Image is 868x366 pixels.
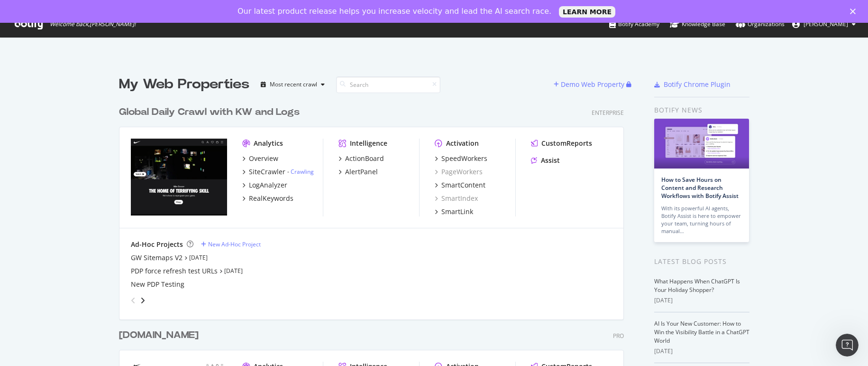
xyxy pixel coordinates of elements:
div: LogAnalyzer [249,180,287,190]
div: SiteCrawler [249,167,285,177]
div: Botify news [654,105,749,115]
div: AlertPanel [345,167,378,177]
a: Crawling [291,168,314,176]
div: With its powerful AI agents, Botify Assist is here to empower your team, turning hours of manual… [661,205,742,235]
div: [DATE] [654,296,749,305]
div: ActionBoard [345,154,384,163]
iframe: Intercom live chat [836,334,859,357]
div: Most recent crawl [270,82,317,87]
div: Organizations [736,19,785,29]
button: [PERSON_NAME] [785,17,863,32]
a: AlertPanel [338,167,378,177]
a: CustomReports [531,139,592,148]
a: AI Is Your New Customer: How to Win the Visibility Battle in a ChatGPT World [654,319,749,345]
a: [DATE] [224,267,243,275]
a: How to Save Hours on Content and Research Workflows with Botify Assist [661,176,739,200]
a: Demo Web Property [554,80,626,88]
div: New Ad-Hoc Project [208,240,261,248]
div: Knowledge Base [670,19,725,29]
div: Overview [249,154,278,163]
a: What Happens When ChatGPT Is Your Holiday Shopper? [654,277,740,294]
a: New Ad-Hoc Project [201,240,261,248]
a: Botify Academy [609,11,659,37]
div: [DATE] [654,347,749,356]
div: angle-left [127,293,139,308]
div: My Web Properties [119,75,249,94]
a: PageWorkers [435,167,483,177]
div: Activation [446,139,479,148]
img: nike.com [131,139,227,216]
a: Organizations [736,11,785,37]
button: Most recent crawl [257,77,329,92]
a: SmartIndex [435,194,478,203]
a: SpeedWorkers [435,154,487,163]
div: [DOMAIN_NAME] [119,328,199,342]
a: PDP force refresh test URLs [131,266,218,276]
div: Botify Academy [609,19,659,29]
a: Botify Chrome Plugin [654,80,731,89]
a: Global Daily Crawl with KW and Logs [119,105,303,119]
a: [DOMAIN_NAME] [119,328,202,342]
a: SmartLink [435,207,473,216]
a: LEARN MORE [559,6,615,18]
div: SmartContent [441,180,485,190]
div: Demo Web Property [561,80,624,89]
a: ActionBoard [338,154,384,163]
div: Assist [541,156,560,165]
span: Welcome back, [PERSON_NAME] ! [50,20,136,28]
div: Analytics [254,139,283,148]
div: CustomReports [541,139,592,148]
span: Nathalie Geoffrin [804,20,848,28]
a: GW Sitemaps V2 [131,253,183,263]
div: RealKeywords [249,194,293,203]
a: SiteCrawler- Crawling [242,167,314,177]
div: SpeedWorkers [441,154,487,163]
div: Our latest product release helps you increase velocity and lead the AI search race. [238,7,551,16]
img: How to Save Hours on Content and Research Workflows with Botify Assist [654,119,749,169]
button: Demo Web Property [554,77,626,92]
a: RealKeywords [242,194,293,203]
div: SmartLink [441,207,473,216]
a: Assist [531,156,560,165]
div: Close [850,9,859,14]
a: [DATE] [189,253,208,262]
div: Botify Chrome Plugin [664,80,731,89]
div: Latest Blog Posts [654,256,749,267]
div: angle-right [139,296,146,305]
a: Knowledge Base [670,11,725,37]
div: Enterprise [592,109,624,117]
a: Overview [242,154,278,163]
a: New PDP Testing [131,280,184,289]
a: SmartContent [435,180,485,190]
div: Global Daily Crawl with KW and Logs [119,105,300,119]
div: Pro [613,332,624,340]
div: Intelligence [350,139,387,148]
div: Ad-Hoc Projects [131,240,183,249]
a: LogAnalyzer [242,180,287,190]
input: Search [336,76,440,93]
div: - [287,168,314,176]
